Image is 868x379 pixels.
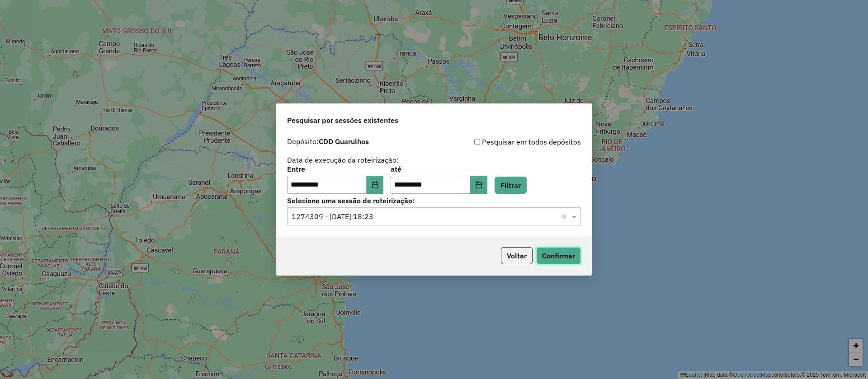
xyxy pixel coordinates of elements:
span: Clear all [562,211,570,222]
label: Entre [287,164,383,174]
strong: CDD Guarulhos [319,137,369,146]
button: Voltar [501,247,533,264]
label: Selecione uma sessão de roteirização: [287,195,581,206]
button: Choose Date [470,176,487,194]
button: Filtrar [495,177,527,194]
label: até [391,164,487,174]
div: Pesquisar em todos depósitos [434,136,581,147]
button: Confirmar [536,247,581,264]
label: Data de execução da roteirização: [287,154,399,165]
button: Choose Date [367,176,384,194]
span: Pesquisar por sessões existentes [287,115,398,126]
label: Depósito: [287,136,369,147]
